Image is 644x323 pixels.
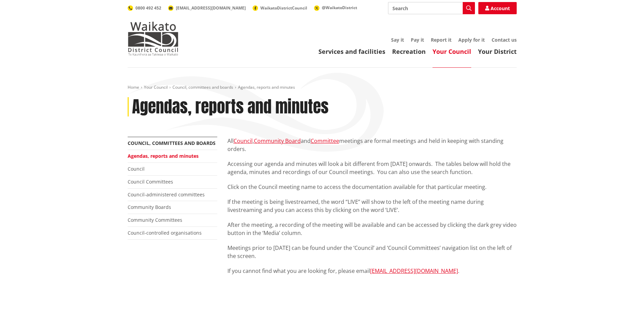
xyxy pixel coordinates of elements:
a: Community Board [254,137,301,145]
a: Community Boards [128,204,171,210]
a: Apply for it [458,37,485,43]
a: Council, committees and boards [172,84,233,90]
a: Your District [478,47,517,56]
a: Council-controlled organisations [128,230,202,236]
span: Accessing our agenda and minutes will look a bit different from [DATE] onwards. The tables below ... [227,160,511,176]
p: All , and meetings are formal meetings and held in keeping with standing orders. [227,137,517,153]
a: Community Committees [128,217,182,223]
span: @WaikatoDistrict [322,5,357,10]
a: Council [234,137,253,145]
a: Council Committees [128,178,173,185]
a: Committee [311,137,339,145]
input: Search input [388,2,475,14]
h1: Agendas, reports and minutes [132,97,329,117]
a: Say it [391,37,404,43]
a: [EMAIL_ADDRESS][DOMAIN_NAME] [168,5,246,11]
a: Council, committees and boards [128,140,216,146]
a: Home [128,84,139,90]
a: Your Council [144,84,168,90]
a: Council-administered committees [128,191,205,198]
a: [EMAIL_ADDRESS][DOMAIN_NAME] [370,267,458,275]
p: Click on the Council meeting name to access the documentation available for that particular meeting. [227,183,517,191]
a: Council [128,166,145,172]
nav: breadcrumb [128,85,517,90]
a: Contact us [492,37,517,43]
span: [EMAIL_ADDRESS][DOMAIN_NAME] [176,5,246,11]
span: Agendas, reports and minutes [238,84,295,90]
p: Meetings prior to [DATE] can be found under the ‘Council’ and ‘Council Committees’ navigation lis... [227,244,517,260]
img: Waikato District Council - Te Kaunihera aa Takiwaa o Waikato [128,22,179,56]
a: 0800 492 452 [128,5,161,11]
a: Agendas, reports and minutes [128,153,199,159]
a: Account [478,2,517,14]
span: WaikatoDistrictCouncil [260,5,307,11]
a: Pay it [411,37,424,43]
a: Recreation [392,47,426,56]
p: If you cannot find what you are looking for, please email . [227,267,517,275]
a: Report it [431,37,452,43]
p: If the meeting is being livestreamed, the word “LIVE” will show to the left of the meeting name d... [227,198,517,214]
a: Your Council [433,47,471,56]
span: 0800 492 452 [135,5,161,11]
a: WaikatoDistrictCouncil [253,5,307,11]
a: @WaikatoDistrict [314,5,357,10]
p: After the meeting, a recording of the meeting will be available and can be accessed by clicking t... [227,221,517,237]
a: Services and facilities [318,47,385,56]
